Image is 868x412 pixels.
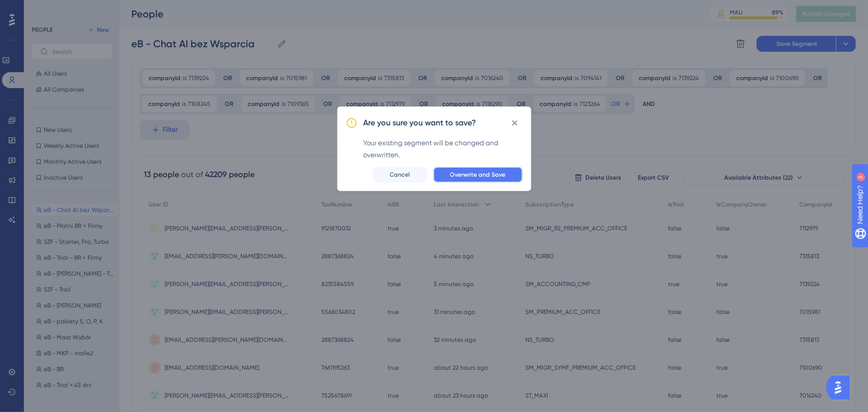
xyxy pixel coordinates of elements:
[23,2,62,14] span: Need Help?
[826,373,856,403] iframe: UserGuiding AI Assistant Launcher
[69,5,72,13] div: 3
[364,117,477,129] h2: Are you sure you want to save?
[390,171,410,179] span: Cancel
[450,171,506,179] span: Overwrite and Save
[364,137,523,161] div: Your existing segment will be changed and overwritten.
